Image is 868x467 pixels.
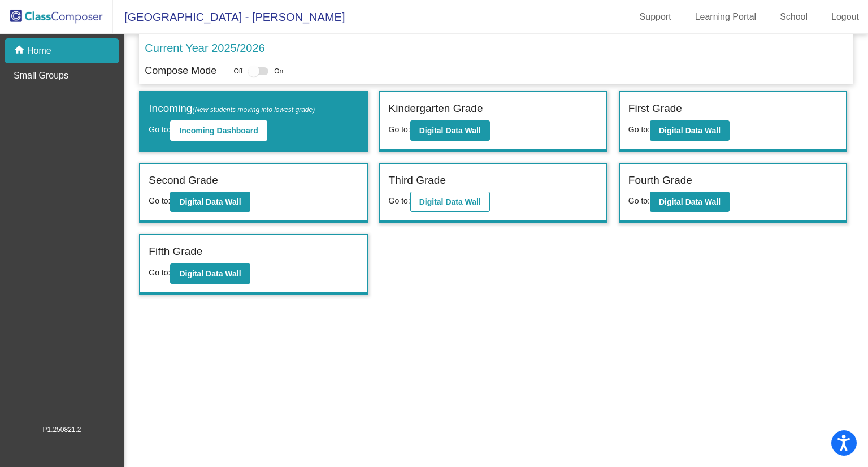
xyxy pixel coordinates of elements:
[170,120,267,141] button: Incoming Dashboard
[149,101,315,117] label: Incoming
[27,44,51,58] p: Home
[149,268,170,277] span: Go to:
[650,120,730,141] button: Digital Data Wall
[145,63,216,79] p: Compose Mode
[179,269,241,278] b: Digital Data Wall
[771,8,817,26] a: School
[170,263,250,284] button: Digital Data Wall
[389,101,483,117] label: Kindergarten Grade
[274,66,283,76] span: On
[628,125,650,134] span: Go to:
[14,69,68,83] p: Small Groups
[170,192,250,212] button: Digital Data Wall
[179,197,241,206] b: Digital Data Wall
[659,197,721,206] b: Digital Data Wall
[650,192,730,212] button: Digital Data Wall
[419,126,481,135] b: Digital Data Wall
[192,106,315,114] span: (New students moving into lowest grade)
[389,172,446,189] label: Third Grade
[149,196,170,205] span: Go to:
[628,101,682,117] label: First Grade
[822,8,868,26] a: Logout
[410,192,490,212] button: Digital Data Wall
[145,40,264,57] p: Current Year 2025/2026
[389,196,410,205] span: Go to:
[631,8,680,26] a: Support
[179,126,258,135] b: Incoming Dashboard
[233,66,242,76] span: Off
[686,8,766,26] a: Learning Portal
[149,125,170,134] span: Go to:
[14,44,27,58] mat-icon: home
[389,125,410,134] span: Go to:
[628,196,650,205] span: Go to:
[149,172,218,189] label: Second Grade
[628,172,692,189] label: Fourth Grade
[149,244,202,260] label: Fifth Grade
[113,8,345,26] span: [GEOGRAPHIC_DATA] - [PERSON_NAME]
[419,197,481,206] b: Digital Data Wall
[410,120,490,141] button: Digital Data Wall
[659,126,721,135] b: Digital Data Wall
